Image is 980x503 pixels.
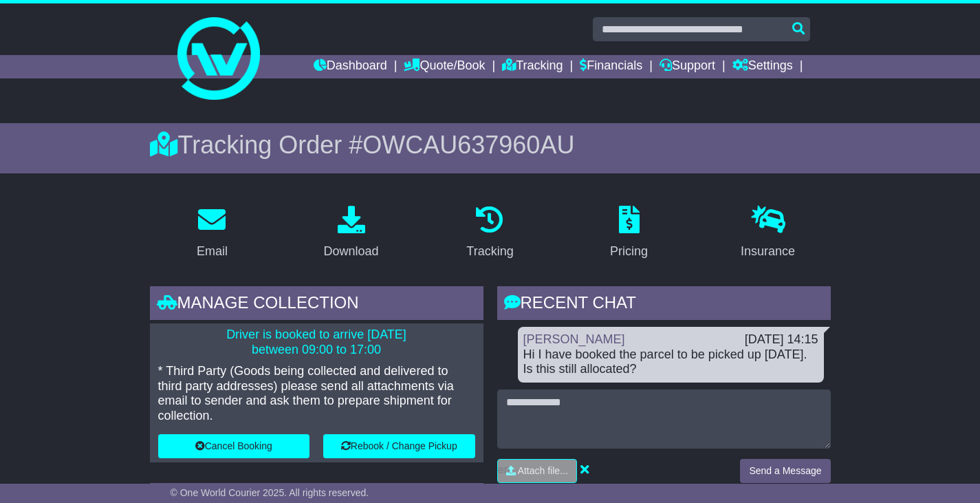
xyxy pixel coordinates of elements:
[660,55,715,78] a: Support
[732,55,793,78] a: Settings
[171,487,369,498] span: © One World Courier 2025. All rights reserved.
[732,201,804,266] a: Insurance
[362,131,574,159] span: OWCAU637960AU
[323,242,378,261] div: Download
[158,328,475,357] p: Driver is booked to arrive [DATE] between 09:00 to 17:00
[601,201,657,266] a: Pricing
[314,201,387,266] a: Download
[580,55,642,78] a: Financials
[197,242,228,261] div: Email
[523,347,818,377] div: Hi I have booked the parcel to be picked up [DATE]. Is this still allocated?
[740,459,830,483] button: Send a Message
[323,434,475,458] button: Rebook / Change Pickup
[745,332,818,347] div: [DATE] 14:15
[457,201,522,266] a: Tracking
[610,242,648,261] div: Pricing
[150,286,483,323] div: Manage collection
[158,364,475,423] p: * Third Party (Goods being collected and delivered to third party addresses) please send all atta...
[466,242,513,261] div: Tracking
[523,332,625,346] a: [PERSON_NAME]
[158,434,310,458] button: Cancel Booking
[404,55,485,78] a: Quote/Book
[188,201,237,266] a: Email
[497,286,831,323] div: RECENT CHAT
[150,130,831,160] div: Tracking Order #
[502,55,563,78] a: Tracking
[314,55,387,78] a: Dashboard
[741,242,795,261] div: Insurance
